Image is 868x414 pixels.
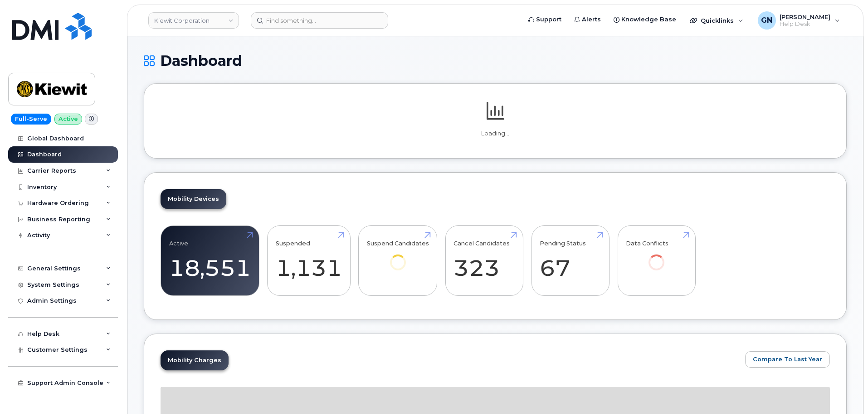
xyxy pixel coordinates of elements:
[454,231,515,291] a: Cancel Candidates 323
[367,231,429,283] a: Suspend Candidates
[745,351,830,368] button: Compare To Last Year
[169,231,251,291] a: Active 18,551
[626,231,687,283] a: Data Conflicts
[161,189,226,209] a: Mobility Devices
[753,355,822,364] span: Compare To Last Year
[161,350,229,370] a: Mobility Charges
[161,130,830,138] p: Loading...
[276,231,342,291] a: Suspended 1,131
[144,53,847,69] h1: Dashboard
[540,231,601,291] a: Pending Status 67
